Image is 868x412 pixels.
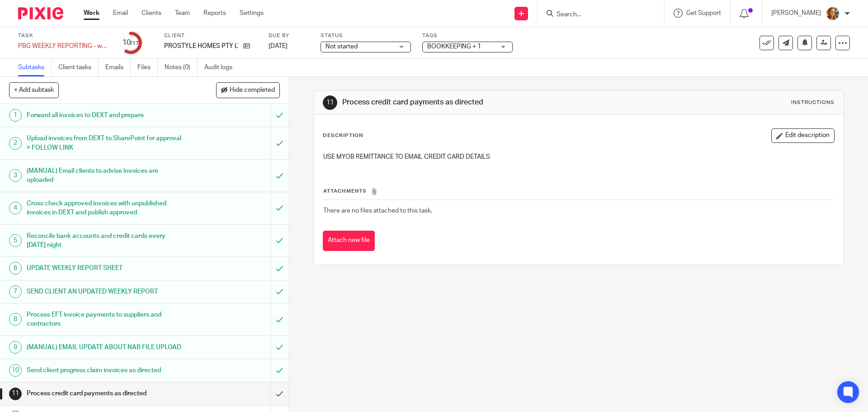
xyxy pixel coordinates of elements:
[18,32,108,39] label: Task
[84,9,99,18] a: Work
[323,132,363,139] p: Description
[323,95,337,110] div: 11
[9,388,22,400] div: 11
[203,9,226,18] a: Reports
[27,387,183,400] h1: Process credit card payments as directed
[9,341,22,354] div: 9
[323,231,375,251] button: Attach new file
[27,109,183,122] h1: Forward all invoices to DEXT and prepare
[686,10,721,16] span: Get Support
[9,82,59,98] button: + Add subtask
[58,59,99,76] a: Client tasks
[422,32,513,39] label: Tags
[216,82,280,98] button: Hide completed
[323,189,367,194] span: Attachments
[9,364,22,377] div: 10
[27,132,183,155] h1: Upload invoices from DEXT to SharePoint for approval > FOLLOW LINK
[826,6,840,21] img: Avatar.png
[27,308,183,331] h1: Process EFT invoice payments to suppliers and contractors
[9,109,22,122] div: 1
[323,208,432,214] span: There are no files attached to this task.
[204,59,239,76] a: Audit logs
[9,234,22,247] div: 5
[9,137,22,150] div: 2
[165,59,198,76] a: Notes (0)
[27,364,183,377] h1: Send client progress claim invoices as directed
[27,229,183,252] h1: Reconcile bank accounts and credit cards every [DATE] night
[123,38,139,48] div: 10
[325,43,358,50] span: Not started
[230,87,275,94] span: Hide completed
[269,43,288,49] span: [DATE]
[27,341,183,354] h1: (MANUAL) EMAIL UPDATE ABOUT NAB FILE UPLOAD
[142,9,161,18] a: Clients
[771,9,821,18] p: [PERSON_NAME]
[771,128,835,143] button: Edit description
[27,164,183,187] h1: (MANUAL) Email clients to advise invoices are uploaded
[131,41,139,46] small: /17
[323,152,834,161] p: USE MYOB REMITTANCE TO EMAIL CREDIT CARD DETAILS
[27,285,183,298] h1: SEND CLIENT AN UPDATED WEEKLY REPORT
[27,197,183,220] h1: Cross check approved invoices with unpublished invoices in DEXT and publish approved
[9,262,22,275] div: 6
[164,32,257,39] label: Client
[113,9,128,18] a: Email
[18,59,52,76] a: Subtasks
[9,313,22,326] div: 8
[164,42,239,51] p: PROSTYLE HOMES PTY LTD
[9,285,22,298] div: 7
[105,59,131,76] a: Emails
[137,59,158,76] a: Files
[791,99,835,106] div: Instructions
[269,32,309,39] label: Due by
[9,169,22,182] div: 3
[18,7,63,19] img: Pixie
[321,32,411,39] label: Status
[427,43,481,50] span: BOOKKEEPING + 1
[27,261,183,275] h1: UPDATE WEEKLY REPORT SHEET
[9,202,22,214] div: 4
[175,9,190,18] a: Team
[556,11,637,19] input: Search
[18,42,108,51] div: PBG WEEKLY REPORTING - week 38
[240,9,264,18] a: Settings
[342,98,598,107] h1: Process credit card payments as directed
